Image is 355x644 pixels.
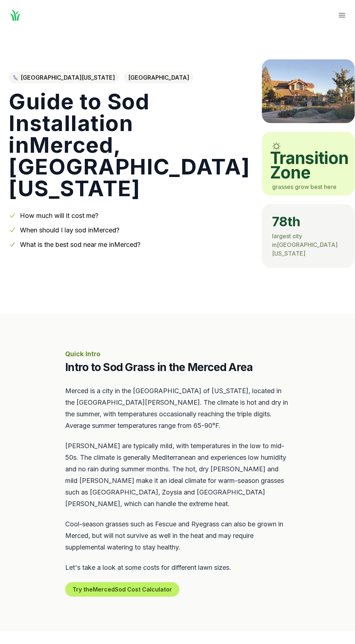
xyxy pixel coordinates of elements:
img: Northern California state outline [13,75,18,80]
span: 78th [272,214,344,229]
a: How much will it cost me? [20,212,99,219]
p: Merced is a city in the [GEOGRAPHIC_DATA] of [US_STATE], located in the [GEOGRAPHIC_DATA][PERSON_... [65,385,290,432]
h1: Guide to Sod Installation in Merced , [GEOGRAPHIC_DATA][US_STATE] [9,91,250,199]
button: Try theMercedSod Cost Calculator [65,582,179,597]
p: Quick Intro [65,349,290,359]
span: largest city in [GEOGRAPHIC_DATA][US_STATE] [272,232,338,257]
a: When should I lay sod inMerced? [20,226,120,234]
h2: Intro to Sod Grass in the Merced Area [65,361,290,374]
a: What is the best sod near me inMerced? [20,241,141,248]
span: grasses grow best here [272,183,337,190]
span: transition zone [270,151,344,180]
p: Cool-season grasses such as Fescue and Ryegrass can also be grown in Merced, but will not survive... [65,518,290,553]
span: [GEOGRAPHIC_DATA] [124,72,193,83]
img: A picture of Merced [262,59,355,123]
p: Let's take a look at some costs for different lawn sizes. [65,562,290,573]
p: [PERSON_NAME] are typically mild, with temperatures in the low to mid-50s. The climate is general... [65,440,290,510]
a: [GEOGRAPHIC_DATA][US_STATE] [9,72,119,83]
